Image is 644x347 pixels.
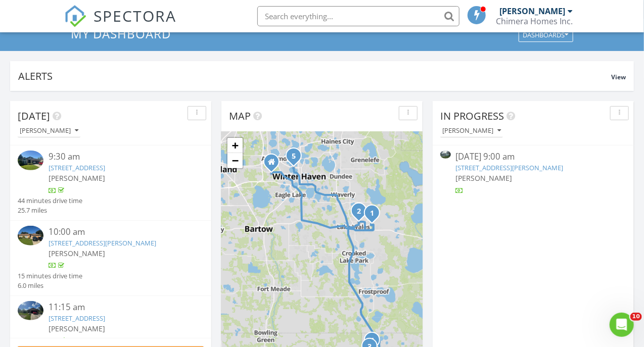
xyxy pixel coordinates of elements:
[49,163,105,172] a: [STREET_ADDRESS]
[49,173,105,183] span: [PERSON_NAME]
[18,151,204,215] a: 9:30 am [STREET_ADDRESS] [PERSON_NAME] 44 minutes drive time 25.7 miles
[611,73,626,81] span: View
[229,109,251,123] span: Map
[610,313,634,337] iframe: Intercom live chat
[357,208,361,215] i: 2
[64,5,86,27] img: The Best Home Inspection Software - Spectora
[18,301,43,320] img: 9368751%2Fcover_photos%2F8RAgRrnWV8IgQchy1N7l%2Fsmall.jpg
[372,340,378,346] div: 265 N Madera Rd, Avon Park, FL 33825
[49,249,105,258] span: [PERSON_NAME]
[257,6,459,26] input: Search everything...
[359,211,365,217] div: 799 Barclay Terrace, Lake Wales, FL 33853
[292,153,296,160] i: 5
[49,226,188,238] div: 10:00 am
[496,16,573,26] div: Chimera Homes Inc.
[370,337,374,344] i: 4
[227,153,243,168] a: Zoom out
[18,226,43,245] img: 9368705%2Fcover_photos%2FY2dSoUlAPKgeWZiH7OMp%2Fsmall.jpg
[20,127,78,134] div: [PERSON_NAME]
[227,138,243,153] a: Zoom in
[18,206,82,215] div: 25.7 miles
[18,271,82,281] div: 15 minutes drive time
[18,226,204,290] a: 10:00 am [STREET_ADDRESS][PERSON_NAME] [PERSON_NAME] 15 minutes drive time 6.0 miles
[49,301,188,314] div: 11:15 am
[440,151,451,158] img: 9368544%2Fcover_photos%2FSGvILqmHJM4CubIsdRpb%2Fsmall.jpg
[18,124,80,138] button: [PERSON_NAME]
[49,324,105,333] span: [PERSON_NAME]
[442,127,501,134] div: [PERSON_NAME]
[519,28,573,42] button: Dashboards
[94,5,176,26] span: SPECTORA
[372,213,378,219] div: 1001 Tequesta Trail, Lake Wales, FL 33898
[440,109,504,123] span: In Progress
[271,162,278,168] div: 11 Lake Arrowhead Drive, Winter Haven FL 33880
[49,238,156,247] a: [STREET_ADDRESS][PERSON_NAME]
[370,210,374,217] i: 1
[523,32,569,39] div: Dashboards
[18,109,50,123] span: [DATE]
[49,151,188,163] div: 9:30 am
[18,151,43,170] img: 9368675%2Fcover_photos%2F8V1uE49EXPZhoDYarTDt%2Fsmall.jpg
[18,281,82,290] div: 6.0 miles
[294,156,300,162] div: 1906 18th St NW, Winter Haven, FL 33881
[630,313,642,321] span: 10
[440,151,626,195] a: [DATE] 9:00 am [STREET_ADDRESS][PERSON_NAME] [PERSON_NAME]
[64,14,176,35] a: SPECTORA
[456,151,611,163] div: [DATE] 9:00 am
[18,196,82,206] div: 44 minutes drive time
[49,314,105,323] a: [STREET_ADDRESS]
[500,6,566,16] div: [PERSON_NAME]
[440,124,503,138] button: [PERSON_NAME]
[456,173,513,183] span: [PERSON_NAME]
[18,69,611,83] div: Alerts
[456,163,564,172] a: [STREET_ADDRESS][PERSON_NAME]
